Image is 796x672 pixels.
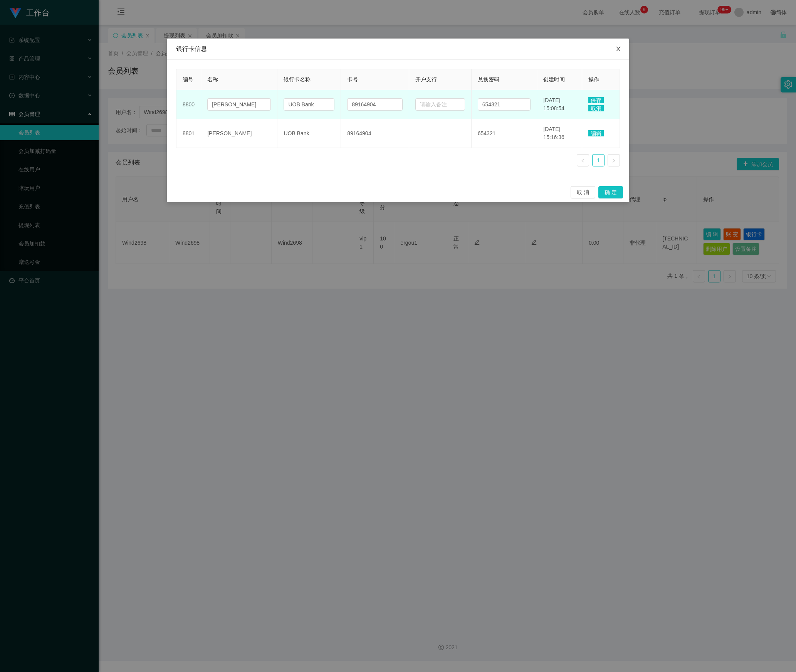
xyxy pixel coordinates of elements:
span: 银行卡名称 [284,76,311,82]
span: 操作 [588,76,599,82]
td: [DATE] 15:16:36 [537,119,582,148]
input: 请输入备注 [284,98,334,111]
a: 1 [593,155,604,166]
td: 8801 [176,119,201,148]
li: 1 [592,154,605,166]
span: UOB Bank [284,130,309,136]
span: [PERSON_NAME] [207,130,252,136]
span: 654321 [478,130,496,136]
td: [DATE] 15:08:54 [537,90,582,119]
input: 请输入备注 [207,98,271,111]
button: Close [608,39,629,60]
span: 创建时间 [543,76,565,82]
button: 取 消 [571,186,595,198]
input: 请输入备注 [415,98,465,111]
span: 编号 [183,76,193,82]
i: 图标: close [615,46,621,52]
span: 89164904 [347,130,371,136]
input: 请输入备注 [347,98,403,111]
span: 兑换密码 [478,76,499,82]
td: 8800 [176,90,201,119]
i: 图标: right [611,158,616,163]
button: 确 定 [598,186,623,198]
span: 开户支行 [415,76,437,82]
span: 名称 [207,76,218,82]
i: 图标: left [581,158,585,163]
span: 卡号 [347,76,358,82]
div: 银行卡信息 [176,45,620,53]
li: 上一页 [577,154,589,166]
input: 请输入备注 [478,98,531,111]
span: 保存 [588,97,604,103]
li: 下一页 [608,154,620,166]
span: 编辑 [588,130,604,136]
span: 取消 [588,105,604,111]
